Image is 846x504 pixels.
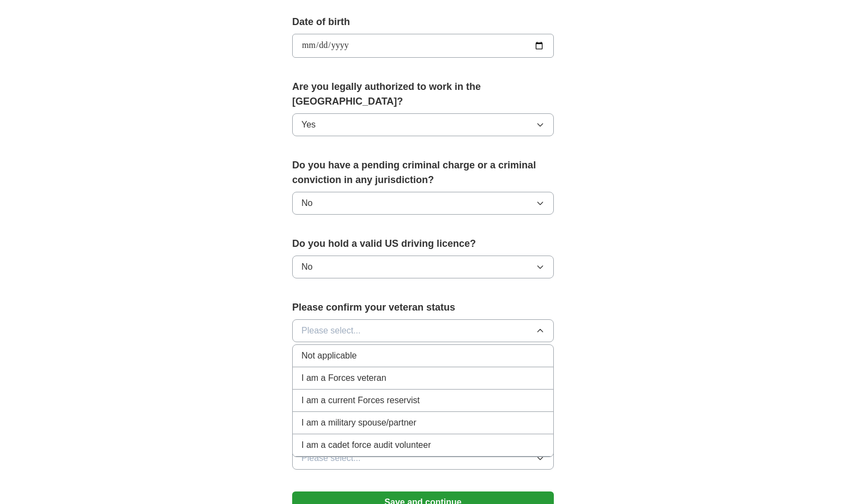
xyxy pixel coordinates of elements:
button: Please select... [292,447,554,470]
span: I am a cadet force audit volunteer [301,439,431,452]
span: Please select... [301,324,361,337]
button: Please select... [292,319,554,342]
label: Date of birth [292,15,554,29]
span: I am a current Forces reservist [301,394,420,407]
button: No [292,256,554,278]
button: No [292,192,554,215]
span: Yes [301,118,316,131]
span: Please select... [301,452,361,465]
span: I am a Forces veteran [301,372,386,385]
button: Yes [292,113,554,136]
label: Please confirm your veteran status [292,300,554,315]
label: Do you hold a valid US driving licence? [292,236,554,251]
span: Not applicable [301,349,356,362]
label: Are you legally authorized to work in the [GEOGRAPHIC_DATA]? [292,80,554,109]
label: Do you have a pending criminal charge or a criminal conviction in any jurisdiction? [292,158,554,187]
span: I am a military spouse/partner [301,416,416,429]
span: No [301,197,312,210]
span: No [301,260,312,274]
